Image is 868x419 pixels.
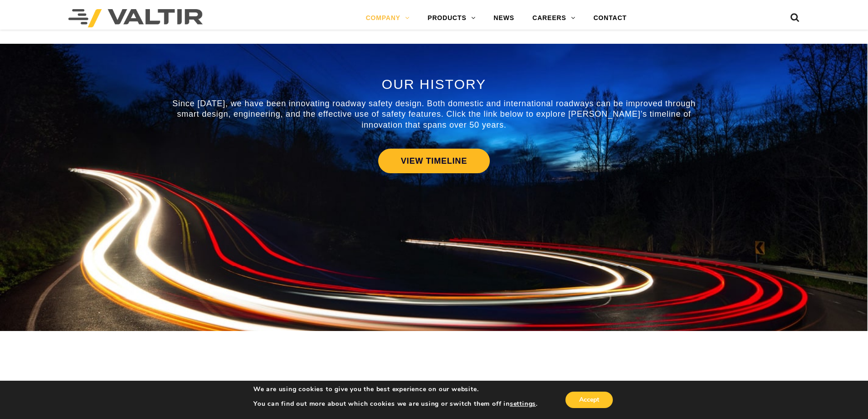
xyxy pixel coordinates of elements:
[524,9,585,27] a: CAREERS
[357,9,419,27] a: COMPANY
[172,99,695,129] span: Since [DATE], we have been innovating roadway safety design. Both domestic and international road...
[253,400,538,408] p: You can find out more about which cookies we are using or switch them off in .
[419,9,485,27] a: PRODUCTS
[253,385,538,393] p: We are using cookies to give you the best experience on our website.
[378,149,490,173] a: VIEW TIMELINE
[68,9,203,27] img: Valtir
[565,392,613,408] button: Accept
[382,77,486,92] span: OUR HISTORY
[584,9,636,27] a: CONTACT
[510,400,536,408] button: settings
[484,9,523,27] a: NEWS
